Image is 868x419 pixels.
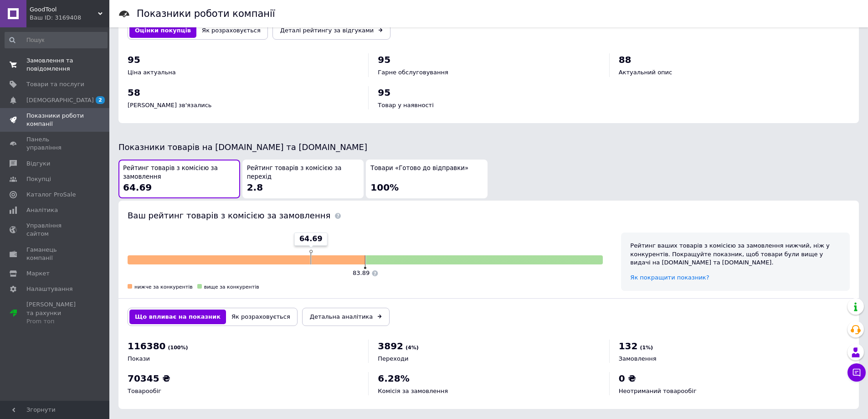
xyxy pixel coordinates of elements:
span: Переходи [378,355,408,362]
span: Актуальний опис [619,69,673,76]
button: Рейтинг товарів з комісією за замовлення64.69 [118,160,240,198]
button: Як розраховується [226,310,296,324]
span: [PERSON_NAME] зв'язались [128,102,212,109]
div: Ваш ID: 3169408 [30,14,109,22]
span: Товарообіг [128,388,161,394]
a: Детальна аналітика [302,308,390,326]
button: Товари «Готово до відправки»100% [366,160,488,198]
span: 95 [128,54,140,65]
span: [DEMOGRAPHIC_DATA] [26,96,94,104]
span: Панель управління [26,135,84,152]
span: нижче за конкурентів [134,284,193,290]
span: 100% [370,182,399,193]
span: 0 ₴ [619,373,636,384]
span: 58 [128,87,140,98]
span: Гаманець компанії [26,246,84,262]
button: Що впливає на показник [129,310,226,324]
span: Гарне обслуговування [378,69,448,76]
span: 116380 [128,341,166,352]
span: 2 [96,96,105,104]
span: 3892 [378,341,403,352]
span: Ваш рейтинг товарів з комісією за замовлення [128,211,330,220]
button: Як розраховується [196,23,266,38]
div: Рейтинг ваших товарів з комісією за замовлення нижчий, ніж у конкурентів. Покращуйте показник, що... [630,242,841,267]
span: 88 [619,54,632,65]
button: Оцінки покупців [129,23,196,38]
span: Рейтинг товарів з комісією за перехід [247,164,360,181]
span: Замовлення [619,355,657,362]
span: Неотриманий товарообіг [619,388,697,394]
span: [PERSON_NAME] та рахунки [26,300,84,326]
span: Покупці [26,175,51,183]
input: Пошук [5,32,108,48]
span: Товари «Готово до відправки» [370,164,468,173]
span: Управління сайтом [26,222,84,238]
span: Відгуки [26,160,50,168]
span: 64.69 [299,234,323,244]
button: Рейтинг товарів з комісією за перехід2.8 [242,160,364,198]
span: Товар у наявності [378,102,433,109]
span: Рейтинг товарів з комісією за замовлення [123,164,236,181]
span: (1%) [640,345,653,351]
span: Показники товарів на [DOMAIN_NAME] та [DOMAIN_NAME] [118,142,367,152]
span: вище за конкурентів [204,284,259,290]
span: (4%) [406,345,419,351]
span: Замовлення та повідомлення [26,57,84,73]
span: 2.8 [247,182,263,193]
h1: Показники роботи компанії [137,8,275,19]
span: Комісія за замовлення [378,388,448,394]
span: Ціна актуальна [128,69,176,76]
span: Каталог ProSale [26,191,76,199]
span: 70345 ₴ [128,373,170,384]
span: Маркет [26,269,50,278]
span: 83.89 [353,269,370,276]
span: Показники роботи компанії [26,112,84,128]
span: 6.28% [378,373,409,384]
button: Чат з покупцем [847,363,866,382]
span: 64.69 [123,182,152,193]
a: Як покращити показник? [630,274,709,281]
span: 95 [378,54,390,65]
a: Деталі рейтингу за відгуками [272,21,391,40]
span: 132 [619,341,638,352]
span: (100%) [168,345,188,351]
span: GoodTool [30,5,98,14]
span: Товари та послуги [26,80,84,88]
span: 95 [378,87,390,98]
span: Аналітика [26,206,58,214]
span: Налаштування [26,285,73,293]
span: Покази [128,355,150,362]
div: Prom топ [26,317,84,326]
